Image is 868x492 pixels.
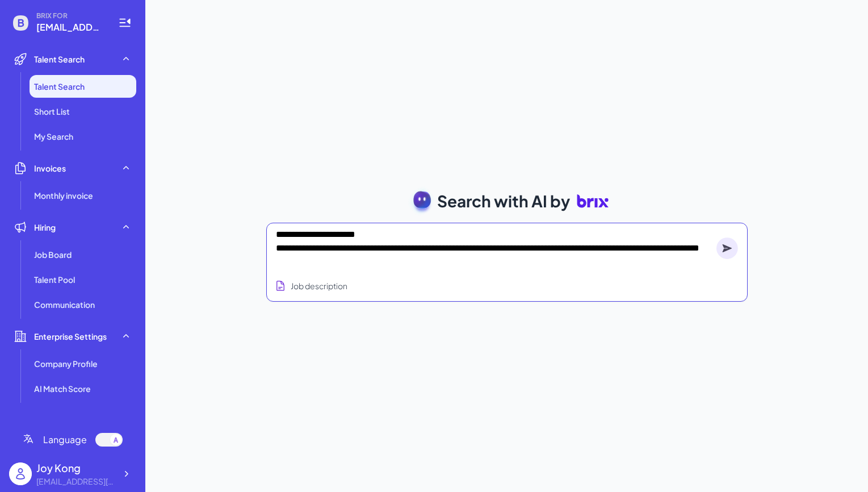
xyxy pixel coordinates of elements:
[272,276,350,297] button: Search using job description
[34,162,66,174] span: Invoices
[34,331,107,342] span: Enterprise Settings
[34,383,91,394] span: AI Match Score
[34,222,56,233] span: Hiring
[36,20,104,34] span: joy@joinbrix.com
[34,106,70,117] span: Short List
[34,53,85,65] span: Talent Search
[34,190,93,201] span: Monthly invoice
[34,274,75,285] span: Talent Pool
[36,11,104,20] span: BRIX FOR
[43,433,87,447] span: Language
[34,249,72,260] span: Job Board
[34,299,95,310] span: Communication
[34,358,98,369] span: Company Profile
[437,189,570,213] span: Search with AI by
[34,81,85,92] span: Talent Search
[34,131,73,142] span: My Search
[36,460,116,476] div: Joy Kong
[9,462,32,485] img: user_logo.png
[36,476,116,487] div: joy@joinbrix.com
